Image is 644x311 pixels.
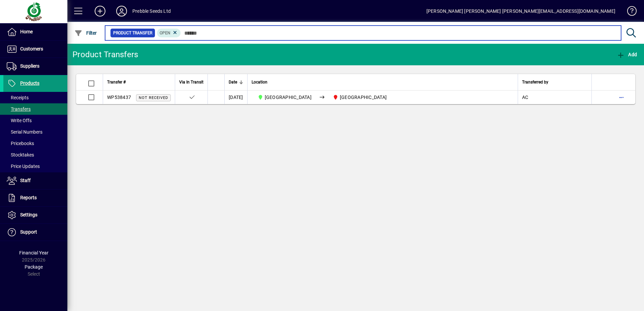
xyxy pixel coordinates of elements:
span: Staff [20,178,31,183]
a: Staff [3,172,67,189]
button: Profile [111,5,132,17]
span: Receipts [7,95,29,100]
span: CHRISTCHURCH [255,93,314,101]
button: Add [89,5,111,17]
span: PALMERSTON NORTH [330,93,389,101]
button: Add [615,48,639,61]
span: Financial Year [19,250,49,255]
a: Knowledge Base [622,1,636,23]
span: Date [229,78,237,86]
span: Price Updates [7,164,40,169]
a: Serial Numbers [3,126,67,138]
a: Reports [3,189,67,206]
span: Settings [20,212,37,217]
span: Location [252,78,267,86]
span: Add [617,52,637,57]
a: Pricebooks [3,138,67,149]
a: Transfers [3,103,67,115]
a: Settings [3,207,67,223]
span: Not Received [139,96,168,100]
button: Filter [73,27,99,39]
span: [GEOGRAPHIC_DATA] [340,95,387,100]
a: Receipts [3,92,67,103]
div: [PERSON_NAME] [PERSON_NAME] [PERSON_NAME][EMAIL_ADDRESS][DOMAIN_NAME] [426,6,615,16]
span: Open [160,31,170,35]
a: Suppliers [3,58,67,75]
td: [DATE] [224,91,247,104]
span: Transfer # [107,78,126,86]
span: Support [20,229,37,235]
a: Price Updates [3,161,67,172]
span: Reports [20,195,37,200]
span: Serial Numbers [7,129,42,135]
div: Date [229,78,243,86]
button: More options [616,92,627,103]
div: Transferred by [522,78,587,86]
span: Package [25,264,43,270]
a: Write Offs [3,115,67,126]
span: Transferred by [522,78,548,86]
span: Write Offs [7,118,32,123]
a: Customers [3,41,67,58]
span: Stocktakes [7,152,34,158]
span: AC [522,95,528,100]
span: Product Transfer [113,30,152,36]
a: Home [3,24,67,40]
div: Transfer # [107,78,171,86]
span: Customers [20,46,43,51]
span: Transfers [7,106,31,112]
span: Products [20,80,39,86]
span: [GEOGRAPHIC_DATA] [265,95,312,100]
div: Location [252,78,514,86]
a: Support [3,224,67,241]
span: Filter [74,30,97,36]
a: Stocktakes [3,149,67,161]
div: Product Transfers [72,49,138,60]
span: WP538437 [107,95,131,100]
span: Suppliers [20,63,39,69]
span: Pricebooks [7,141,34,146]
span: Via In Transit [179,78,203,86]
mat-chip: Completion Status: Open [157,29,181,37]
span: Home [20,29,33,34]
div: Prebble Seeds Ltd [132,6,171,16]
